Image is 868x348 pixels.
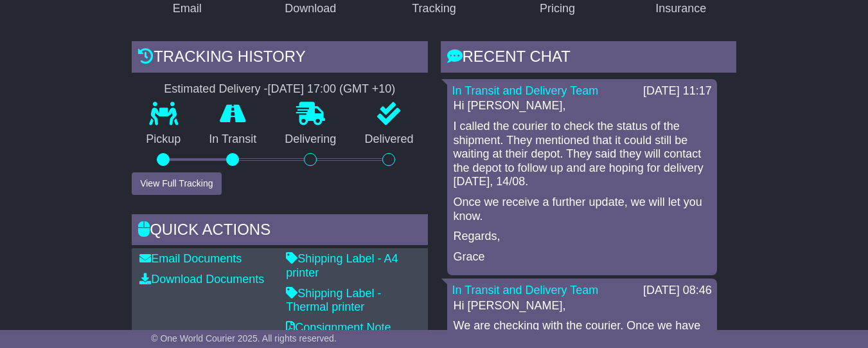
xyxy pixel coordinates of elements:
[643,84,712,98] div: [DATE] 11:17
[454,99,711,113] p: Hi [PERSON_NAME],
[151,333,337,343] span: © One World Courier 2025. All rights reserved.
[452,284,599,297] a: In Transit and Delivery Team
[454,250,711,264] p: Grace
[454,120,711,189] p: I called the courier to check the status of the shipment. They mentioned that it could still be w...
[139,252,242,265] a: Email Documents
[195,133,270,147] p: In Transit
[139,273,264,286] a: Download Documents
[132,41,427,76] div: Tracking history
[132,82,427,96] div: Estimated Delivery -
[454,299,711,313] p: Hi [PERSON_NAME],
[132,214,427,249] div: Quick Actions
[350,133,427,147] p: Delivered
[643,284,712,298] div: [DATE] 08:46
[270,133,350,147] p: Delivering
[441,41,736,76] div: RECENT CHAT
[286,252,398,279] a: Shipping Label - A4 printer
[132,172,221,195] button: View Full Tracking
[454,196,711,223] p: Once we receive a further update, we will let you know.
[454,230,711,244] p: Regards,
[267,82,395,96] div: [DATE] 17:00 (GMT +10)
[132,133,195,147] p: Pickup
[454,319,711,347] p: We are checking with the courier. Once we have an update, we will get back to you.
[452,84,599,97] a: In Transit and Delivery Team
[286,321,391,334] a: Consignment Note
[286,287,381,314] a: Shipping Label - Thermal printer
